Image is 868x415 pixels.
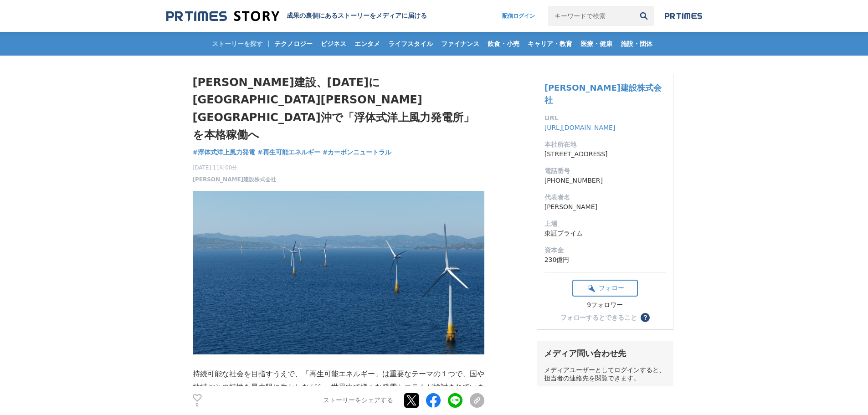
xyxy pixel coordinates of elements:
dd: 東証プライム [544,229,666,238]
div: メディアユーザーとしてログインすると、担当者の連絡先を閲覧できます。 [544,366,666,383]
a: #再生可能エネルギー [257,148,320,157]
div: 9フォロワー [572,301,638,309]
span: #カーボンニュートラル [323,148,392,156]
dt: 本社所在地 [544,140,666,149]
dt: 資本金 [544,246,666,255]
button: ？ [641,313,650,322]
span: テクノロジー [271,40,316,48]
dd: [STREET_ADDRESS] [544,149,666,159]
dd: [PERSON_NAME] [544,202,666,212]
span: 施設・団体 [617,40,656,48]
a: テクノロジー [271,32,316,56]
h1: [PERSON_NAME]建設、[DATE]に[GEOGRAPHIC_DATA][PERSON_NAME][GEOGRAPHIC_DATA]沖で「浮体式洋上風力発電所」を本格稼働へ [193,74,484,144]
a: 医療・健康 [577,32,616,56]
p: 0 [193,403,202,407]
a: [PERSON_NAME]建設株式会社 [193,175,277,184]
a: ライフスタイル [385,32,437,56]
div: フォローするとできること [560,314,637,321]
h2: 成果の裏側にあるストーリーをメディアに届ける [287,12,427,20]
dt: 上場 [544,219,666,229]
span: 医療・健康 [577,40,616,48]
a: キャリア・教育 [524,32,576,56]
dd: [PHONE_NUMBER] [544,176,666,185]
dt: 電話番号 [544,166,666,176]
span: ？ [642,314,648,321]
dt: 代表者名 [544,193,666,202]
span: エンタメ [351,40,384,48]
img: 成果の裏側にあるストーリーをメディアに届ける [166,10,279,22]
dt: URL [544,113,666,123]
p: ストーリーをシェアする [323,397,393,405]
input: キーワードで検索 [548,6,634,26]
a: [PERSON_NAME]建設株式会社 [544,83,662,105]
img: prtimes [665,12,702,20]
a: 飲食・小売 [484,32,523,56]
a: 配信ログイン [493,6,544,26]
a: #浮体式洋上風力発電 [193,148,256,157]
dd: 230億円 [544,255,666,265]
span: [DATE] 11時00分 [193,164,277,172]
span: ファイナンス [437,40,483,48]
a: [URL][DOMAIN_NAME] [544,124,616,131]
button: 検索 [634,6,654,26]
a: エンタメ [351,32,384,56]
span: 飲食・小売 [484,40,523,48]
span: #浮体式洋上風力発電 [193,148,256,156]
img: thumbnail_c4e68000-8d16-11f0-ae7a-9dc81af7b397.jpg [193,191,484,355]
span: #再生可能エネルギー [257,148,320,156]
a: 成果の裏側にあるストーリーをメディアに届ける 成果の裏側にあるストーリーをメディアに届ける [166,10,427,22]
a: ビジネス [317,32,350,56]
span: ライフスタイル [385,40,437,48]
button: フォロー [572,280,638,297]
a: 施設・団体 [617,32,656,56]
span: ビジネス [317,40,350,48]
span: キャリア・教育 [524,40,576,48]
div: メディア問い合わせ先 [544,348,666,359]
a: #カーボンニュートラル [323,148,392,157]
a: ファイナンス [437,32,483,56]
